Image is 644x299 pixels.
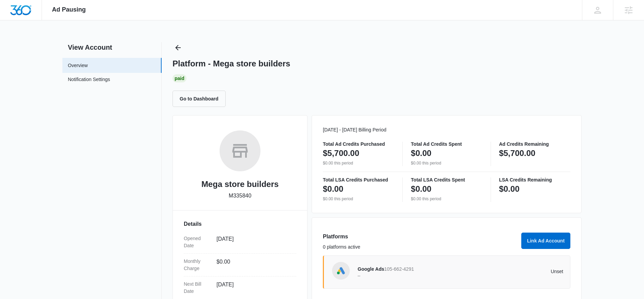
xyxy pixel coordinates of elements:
[323,196,394,202] p: $0.00 this period
[68,76,110,85] a: Notification Settings
[411,177,482,182] p: Total LSA Credits Spent
[173,96,230,101] a: Go to Dashboard
[411,184,431,194] p: $0.00
[323,160,394,166] p: $0.00 this period
[323,255,570,289] a: Google AdsGoogle Ads105-662-4291–Unset
[358,273,461,278] p: –
[216,258,291,272] dd: $0.00
[323,126,570,133] p: [DATE] - [DATE] Billing Period
[411,148,431,159] p: $0.00
[499,177,570,182] p: LSA Credits Remaining
[62,42,162,52] h2: View Account
[184,231,296,254] div: Opened Date[DATE]
[173,74,186,82] div: Paid
[184,281,211,295] dt: Next Bill Date
[201,178,279,190] h2: Mega store builders
[499,148,536,159] p: $5,700.00
[184,235,211,249] dt: Opened Date
[499,142,570,146] p: Ad Credits Remaining
[323,148,359,159] p: $5,700.00
[358,266,384,272] span: Google Ads
[411,160,482,166] p: $0.00 this period
[173,91,226,107] button: Go to Dashboard
[323,142,394,146] p: Total Ad Credits Purchased
[336,266,346,276] img: Google Ads
[323,177,394,182] p: Total LSA Credits Purchased
[499,184,520,194] p: $0.00
[52,6,86,13] span: Ad Pausing
[184,254,296,277] div: Monthly Charge$0.00
[173,42,183,53] button: Back
[323,243,517,251] p: 0 platforms active
[384,266,414,272] span: 105-662-4291
[411,142,482,146] p: Total Ad Credits Spent
[184,220,296,228] h3: Details
[68,62,88,69] a: Overview
[411,196,482,202] p: $0.00 this period
[323,233,517,241] h3: Platforms
[461,269,564,274] p: Unset
[216,235,291,249] dd: [DATE]
[173,59,290,69] h1: Platform - Mega store builders
[521,233,570,249] button: Link Ad Account
[229,192,252,200] p: M335840
[184,258,211,272] dt: Monthly Charge
[323,184,343,194] p: $0.00
[216,281,291,295] dd: [DATE]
